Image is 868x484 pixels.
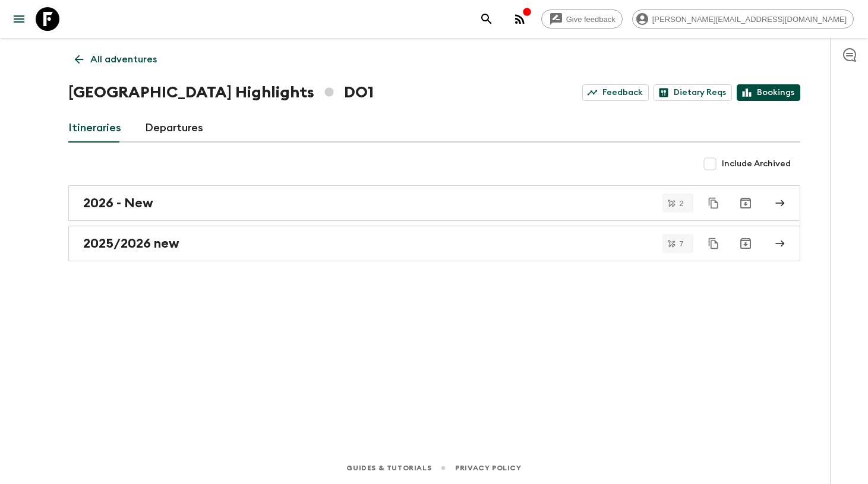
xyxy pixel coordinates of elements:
[68,81,374,105] h1: [GEOGRAPHIC_DATA] Highlights DO1
[83,195,153,211] h2: 2026 - New
[646,15,853,24] span: [PERSON_NAME][EMAIL_ADDRESS][DOMAIN_NAME]
[90,52,157,67] p: All adventures
[734,191,757,215] button: Archive
[83,236,179,251] h2: 2025/2026 new
[68,226,800,261] a: 2025/2026 new
[68,185,800,221] a: 2026 - New
[737,84,800,101] a: Bookings
[68,48,163,71] a: All adventures
[582,84,649,101] a: Feedback
[703,233,724,254] button: Duplicate
[68,114,121,143] a: Itineraries
[672,240,690,248] span: 7
[455,461,521,474] a: Privacy Policy
[7,7,31,31] button: menu
[346,461,431,474] a: Guides & Tutorials
[145,114,203,143] a: Departures
[632,10,854,29] div: [PERSON_NAME][EMAIL_ADDRESS][DOMAIN_NAME]
[722,158,791,170] span: Include Archived
[703,192,724,214] button: Duplicate
[672,200,690,207] span: 2
[734,232,757,255] button: Archive
[560,15,622,24] span: Give feedback
[541,10,623,29] a: Give feedback
[654,84,732,101] a: Dietary Reqs
[475,7,498,31] button: search adventures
